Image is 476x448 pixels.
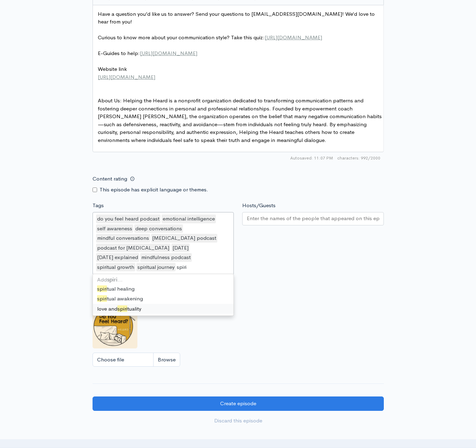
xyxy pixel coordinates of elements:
div: tual awakening [93,294,234,304]
div: do you feel heard podcast [96,215,161,223]
div: mindful conversations [96,234,150,243]
div: [DATE] [171,244,190,252]
div: spiritual growth [96,263,135,272]
span: 992/2000 [337,155,380,161]
input: Enter the names of the people that appeared on this episode [247,215,379,223]
span: About Us: Helping the Heard is a nonprofit organization dedicated to transforming communication p... [98,97,382,143]
div: emotional intelligence [162,215,216,223]
span: [URL][DOMAIN_NAME] [140,50,197,56]
div: [DATE] explained [96,253,139,262]
span: Autosaved: 11:07 PM [290,155,333,161]
span: spiri [117,305,127,312]
input: Create episode [93,396,384,411]
span: [URL][DOMAIN_NAME] [265,34,322,41]
div: spiritual journey [136,263,176,272]
span: Have a question you’d like us to answer? Send your questions to [EMAIL_ADDRESS][DOMAIN_NAME]! We’... [98,11,376,25]
div: self awareness [96,224,133,233]
a: Discard this episode [93,414,384,428]
div: [MEDICAL_DATA] podcast [151,234,217,243]
div: mindfulness podcast [140,253,192,262]
label: Tags [93,202,104,210]
span: [URL][DOMAIN_NAME] [98,74,155,80]
span: spiri [97,295,107,302]
div: Add … [93,276,234,284]
div: podcast for [MEDICAL_DATA] [96,244,170,252]
strong: spiri [107,276,117,283]
span: E-Guides to help: [98,50,197,56]
span: Website link [98,66,127,72]
span: spiri [97,285,107,292]
div: love and tuality [93,304,234,314]
span: Curious to know more about your communication style? Take this quiz: [98,34,322,41]
small: If no artwork is selected your default podcast artwork will be used [93,294,384,301]
label: This episode has explicit language or themes. [100,186,208,194]
label: Hosts/Guests [242,202,276,210]
div: deep conversations [134,224,183,233]
label: Content rating [93,172,127,186]
div: tual healing [93,284,234,294]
